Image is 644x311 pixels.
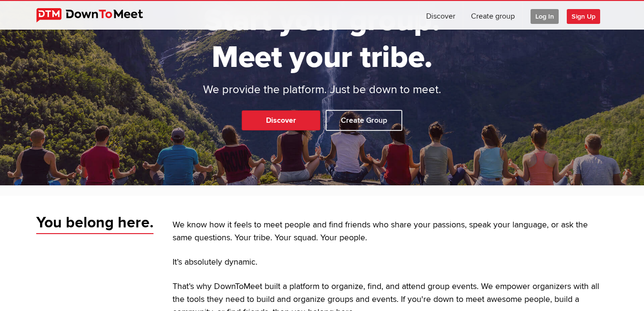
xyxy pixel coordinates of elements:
a: Create group [463,1,522,30]
p: We know how it feels to meet people and find friends who share your passions, speak your language... [173,219,608,245]
span: You belong here. [36,213,153,234]
h1: Start your group. Meet your tribe. [167,2,477,76]
a: Log In [523,1,566,30]
span: Sign Up [567,9,600,24]
a: Discover [242,110,320,130]
img: DownToMeet [36,8,158,22]
a: Sign Up [567,1,608,30]
p: It’s absolutely dynamic. [173,256,608,269]
a: Create Group [326,110,402,131]
span: Log In [531,9,559,24]
a: Discover [419,1,463,30]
